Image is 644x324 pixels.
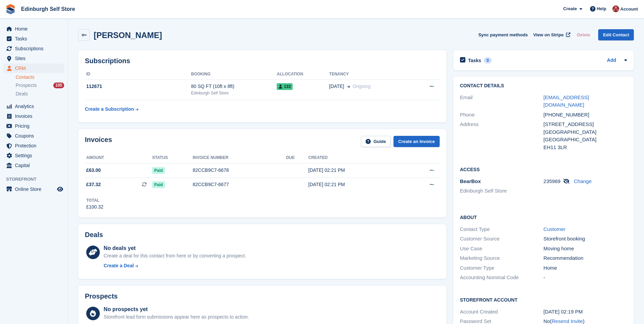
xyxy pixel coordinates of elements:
[468,57,481,64] h2: Tasks
[3,121,64,131] a: menu
[3,54,64,63] a: menu
[460,83,627,89] h2: Contact Details
[16,74,64,80] a: Contacts
[544,308,627,316] div: [DATE] 02:19 PM
[460,308,544,316] div: Account Created
[191,90,277,96] div: Edinburgh Self Store
[574,29,593,40] button: Delete
[544,226,566,232] a: Customer
[3,102,64,111] a: menu
[53,83,64,88] div: 105
[104,313,249,321] div: Storefront lead form submissions appear here as prospects to action.
[3,34,64,43] a: menu
[86,181,101,188] span: £37.32
[460,274,544,282] div: Accounting Nominal Code
[86,167,101,174] span: £63.00
[460,254,544,262] div: Marketing Source
[544,264,627,272] div: Home
[15,184,56,194] span: Online Store
[460,94,544,109] div: Email
[16,91,28,97] span: Deals
[3,161,64,170] a: menu
[15,102,56,111] span: Analytics
[15,161,56,170] span: Capital
[193,152,286,163] th: Invoice number
[607,57,616,65] a: Add
[15,111,56,121] span: Invoices
[620,6,638,13] span: Account
[15,64,56,73] span: CRM
[104,252,246,259] div: Create a deal for this contact from here or by converting a prospect.
[544,254,627,262] div: Recommendation
[544,274,627,282] div: -
[3,24,64,34] a: menu
[3,151,64,160] a: menu
[460,178,481,184] span: BearBox
[460,226,544,233] div: Contact Type
[152,181,165,188] span: Paid
[544,128,627,136] div: [GEOGRAPHIC_DATA]
[3,111,64,121] a: menu
[85,152,152,163] th: Amount
[104,244,246,252] div: No deals yet
[308,152,403,163] th: Created
[286,152,308,163] th: Due
[550,318,585,324] span: ( )
[531,29,572,40] a: View on Stripe
[152,167,165,174] span: Paid
[3,64,64,73] a: menu
[152,152,192,163] th: Status
[94,31,162,40] h2: [PERSON_NAME]
[478,29,528,40] button: Sync payment methods
[85,103,139,115] a: Create a Subscription
[361,136,391,147] a: Guide
[193,167,286,174] div: 82CCB9C7-6678
[85,57,440,65] h2: Subscriptions
[15,141,56,150] span: Protection
[15,151,56,160] span: Settings
[16,82,64,89] a: Prospects 105
[3,131,64,141] a: menu
[484,57,492,64] div: 0
[85,231,103,239] h2: Deals
[460,235,544,243] div: Customer Source
[460,111,544,119] div: Phone
[563,5,577,12] span: Create
[574,178,592,184] a: Change
[277,83,293,90] span: 133
[85,292,118,300] h2: Prospects
[6,176,68,183] span: Storefront
[460,214,627,220] h2: About
[598,29,634,40] a: Edit Contact
[16,82,37,89] span: Prospects
[86,203,104,211] div: £100.32
[15,121,56,131] span: Pricing
[15,54,56,63] span: Sites
[552,318,583,324] a: Resend Invite
[544,144,627,151] div: EH11 3LR
[544,245,627,253] div: Moving home
[544,111,627,119] div: [PHONE_NUMBER]
[329,83,344,90] span: [DATE]
[544,121,627,128] div: [STREET_ADDRESS]
[193,181,286,188] div: 82CCB9C7-6677
[393,136,440,147] a: Create an Invoice
[460,166,627,173] h2: Access
[104,262,246,269] a: Create a Deal
[544,178,560,184] span: 235969
[597,5,606,12] span: Help
[277,69,329,80] th: Allocation
[460,245,544,253] div: Use Case
[353,84,371,89] span: Ongoing
[15,24,56,34] span: Home
[191,83,277,90] div: 80 SQ FT (10ft x 8ft)
[85,106,134,113] div: Create a Subscription
[85,69,191,80] th: ID
[3,44,64,53] a: menu
[329,69,411,80] th: Tenancy
[533,32,564,38] span: View on Stripe
[16,90,64,97] a: Deals
[544,136,627,144] div: [GEOGRAPHIC_DATA]
[5,4,16,14] img: stora-icon-8386f47178a22dfd0bd8f6a31ec36ba5ce8667c1dd55bd0f319d3a0aa187defe.svg
[85,83,191,90] div: 112671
